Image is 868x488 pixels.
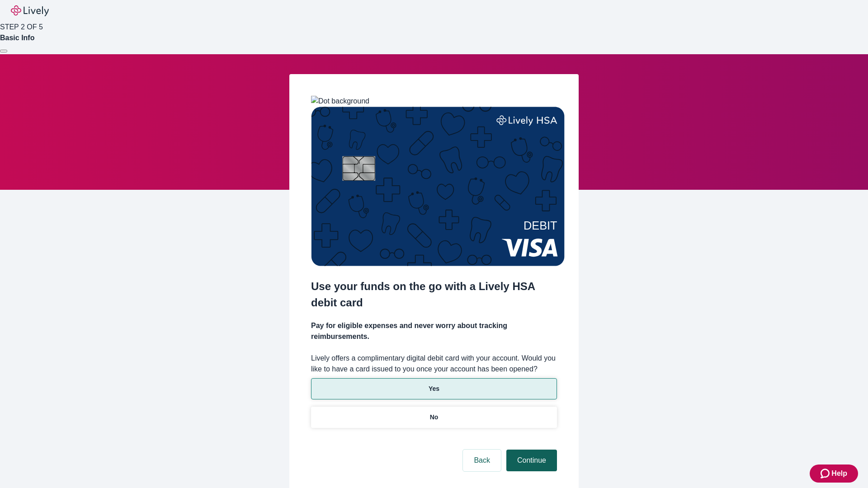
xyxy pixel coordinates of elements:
[311,353,557,375] label: Lively offers a complimentary digital debit card with your account. Would you like to have a card...
[810,465,858,483] button: Zendesk support iconHelp
[311,407,557,428] button: No
[429,384,439,394] p: Yes
[831,468,847,479] span: Help
[311,320,557,342] h4: Pay for eligible expenses and never worry about tracking reimbursements.
[821,468,831,479] svg: Zendesk support icon
[506,450,557,471] button: Continue
[311,278,557,311] h2: Use your funds on the go with a Lively HSA debit card
[311,378,557,399] button: Yes
[463,450,501,471] button: Back
[311,107,565,266] img: Debit card
[311,96,369,107] img: Dot background
[430,413,439,422] p: No
[11,5,49,16] img: Lively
